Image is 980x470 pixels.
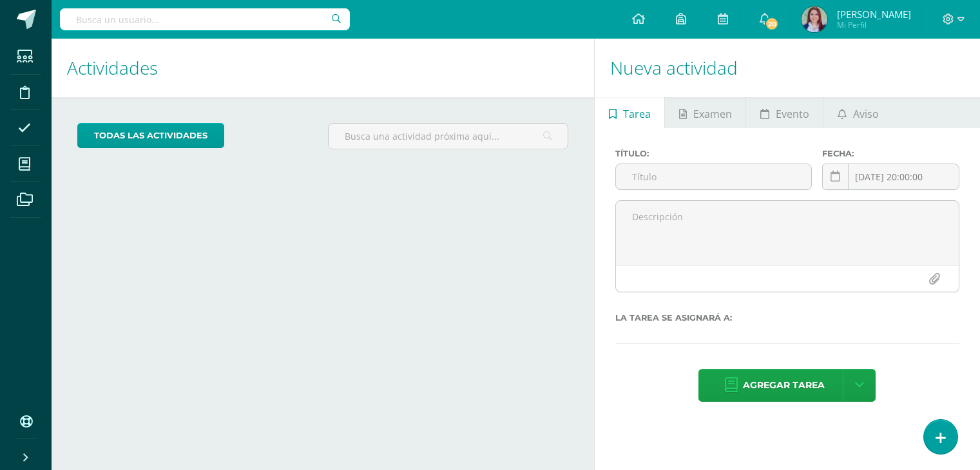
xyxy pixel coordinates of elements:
[616,164,811,189] input: Título
[610,39,965,97] h1: Nueva actividad
[802,6,827,32] img: d7be4c7264bbc3b84d6a485b397438d1.png
[615,313,959,323] label: La tarea se asignará a:
[77,123,224,148] a: todas las Actividades
[595,97,664,128] a: Tarea
[823,164,959,189] input: Fecha de entrega
[60,8,350,30] input: Busca un usuario...
[765,17,779,31] span: 20
[822,149,959,158] label: Fecha:
[853,99,879,129] span: Aviso
[837,8,911,21] span: [PERSON_NAME]
[743,370,825,401] span: Agregar tarea
[623,99,651,129] span: Tarea
[746,97,823,128] a: Evento
[693,99,732,129] span: Examen
[615,149,812,158] label: Título:
[776,99,809,129] span: Evento
[329,124,568,149] input: Busca una actividad próxima aquí...
[665,97,745,128] a: Examen
[823,97,892,128] a: Aviso
[67,39,579,97] h1: Actividades
[837,19,911,30] span: Mi Perfil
